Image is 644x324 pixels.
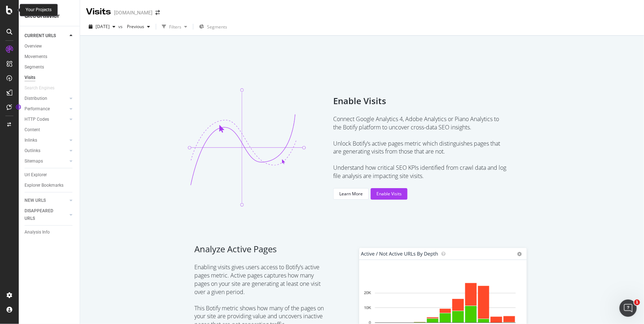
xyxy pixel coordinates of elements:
span: Previous [124,23,144,30]
span: 1 [634,299,640,305]
div: Performance [25,105,50,113]
span: Enable Visits [333,95,507,107]
div: HTTP Codes [25,116,49,123]
div: [DOMAIN_NAME] [114,9,153,16]
iframe: Intercom live chat [619,299,637,317]
span: Unlock Botify’s active pages metric which distinguishes pages that are generating visits from tho... [333,139,507,156]
a: Search Engines [25,84,62,92]
div: CURRENT URLS [25,32,56,40]
span: vs [118,23,124,30]
button: Filters [159,21,190,32]
div: Enable Visits [376,191,402,197]
span: Understand how critical SEO KPIs identified from crawl data and log file analysis are impacting s... [333,164,507,180]
div: Filters [169,24,181,30]
a: Inlinks [25,137,67,144]
a: Explorer Bookmarks [25,182,75,189]
div: Content [25,126,40,134]
span: Analyze Active Pages [195,243,326,255]
div: Your Projects [26,7,52,13]
span: Segments [207,24,227,30]
div: Explorer Bookmarks [25,182,63,189]
a: Overview [25,43,75,50]
div: Movements [25,53,47,61]
div: Segments [25,63,44,71]
a: Url Explorer [25,171,75,179]
img: visits [181,82,312,213]
a: Movements [25,53,75,61]
div: Learn More [339,191,363,197]
div: Visits [25,74,35,81]
a: Visits [25,74,43,81]
a: DISAPPEARED URLS [25,207,67,222]
a: Analysis Info [25,228,75,236]
a: HTTP Codes [25,116,67,123]
a: CURRENT URLS [25,32,67,40]
a: Performance [25,105,67,113]
button: Enable Visits [371,188,407,200]
div: Overview [25,43,42,50]
div: Analysis Info [25,228,50,236]
div: Tooltip anchor [15,104,22,110]
span: Enabling visits gives users access to Botify’s active pages metric. Active pages captures how man... [195,263,326,296]
div: Sitemaps [25,157,43,165]
div: NEW URLS [25,197,46,204]
div: Visits [86,6,111,18]
a: Segments [25,63,75,71]
div: Url Explorer [25,171,47,179]
button: Learn More [333,188,369,200]
div: arrow-right-arrow-left [155,10,160,15]
div: Distribution [25,95,47,102]
a: Content [25,126,75,134]
div: DISAPPEARED URLS [25,207,61,222]
button: Segments [196,21,230,32]
button: [DATE] [86,21,118,32]
div: Search Engines [25,84,54,92]
a: Sitemaps [25,157,67,165]
button: Previous [124,21,153,32]
span: 2025 Aug. 31st [96,23,110,30]
div: Inlinks [25,137,37,144]
a: Outlinks [25,147,67,155]
a: NEW URLS [25,197,67,204]
a: Distribution [25,95,67,102]
span: Connect Google Analytics 4, Adobe Analytics or Piano Analytics to the Botify platform to uncover ... [333,115,507,132]
div: Outlinks [25,147,40,155]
